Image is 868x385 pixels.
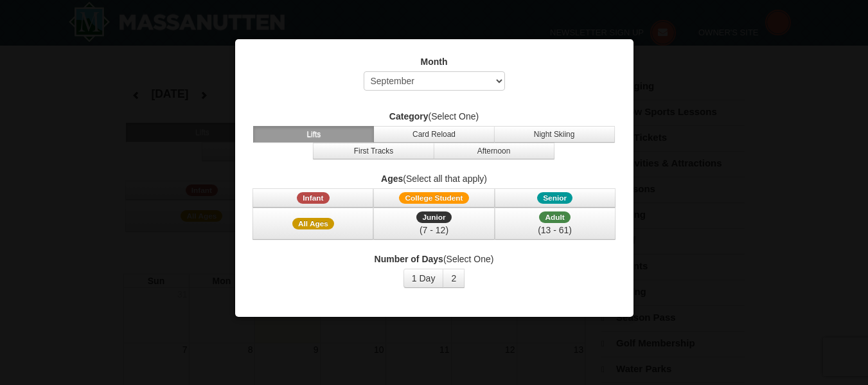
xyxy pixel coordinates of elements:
[389,111,429,121] strong: Category
[252,188,373,208] button: Infant
[252,208,373,240] button: All Ages
[373,188,494,208] button: College Student
[297,192,329,204] span: Infant
[539,211,570,223] span: Adult
[313,143,434,159] button: First Tracks
[373,208,494,240] button: Junior (7 - 12)
[403,269,444,288] button: 1 Day
[503,224,607,237] div: (13 - 61)
[251,110,617,123] label: (Select One)
[495,208,616,240] button: Adult (13 - 61)
[443,269,465,288] button: 2
[434,143,554,159] button: Afternoon
[375,254,443,264] strong: Number of Days
[251,253,617,265] label: (Select One)
[399,192,468,204] span: College Student
[253,126,374,143] button: Lifts
[251,172,617,185] label: (Select all that apply)
[373,126,494,143] button: Card Reload
[382,224,486,237] div: (7 - 12)
[416,211,451,223] span: Junior
[381,174,403,184] strong: Ages
[494,126,615,143] button: Night Skiing
[421,57,448,67] strong: Month
[537,192,572,204] span: Senior
[292,218,334,229] span: All Ages
[495,188,616,208] button: Senior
